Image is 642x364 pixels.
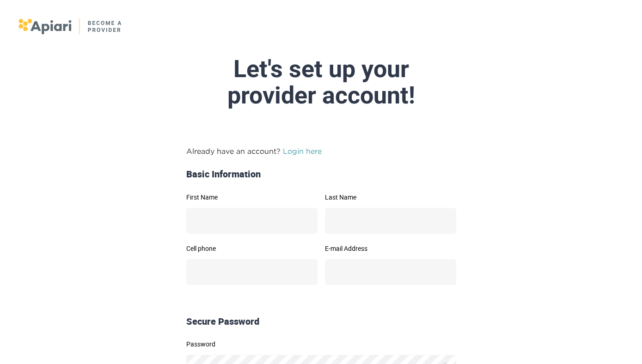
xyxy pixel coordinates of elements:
[283,147,322,155] a: Login here
[186,194,318,200] label: First Name
[103,56,539,109] div: Let's set up your provider account!
[18,18,122,34] img: logo
[186,245,318,252] label: Cell phone
[325,245,456,252] label: E-mail Address
[325,194,456,200] label: Last Name
[183,315,460,328] div: Secure Password
[186,146,456,157] p: Already have an account?
[186,341,456,347] label: Password
[183,168,460,181] div: Basic Information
